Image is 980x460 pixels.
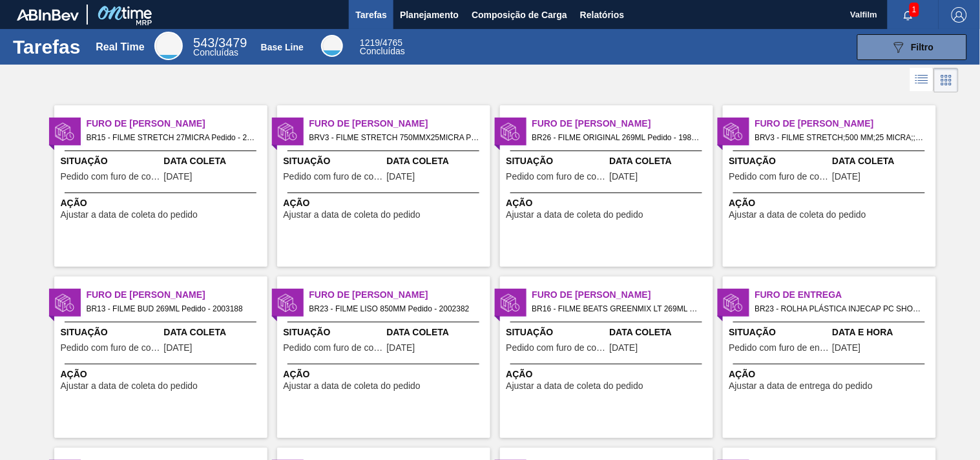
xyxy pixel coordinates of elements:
span: Pedido com furo de coleta [729,172,829,182]
span: Data e Hora [833,326,933,339]
span: Furo de Coleta [755,117,936,131]
span: BR23 - FILME LISO 850MM Pedido - 2002382 [309,302,480,316]
span: Furo de Coleta [532,117,713,131]
span: / 4765 [360,37,402,48]
span: Pedido com furo de coleta [61,172,161,182]
img: TNhmsLtSVTkK8tSr43FrP2fwEKptu5GPRR3wAAAABJRU5ErkJggg== [17,9,79,21]
span: Pedido com furo de coleta [506,343,607,353]
span: Furo de Coleta [309,117,490,131]
span: Situação [729,326,829,339]
div: Real Time [154,32,183,60]
span: Data Coleta [164,154,264,168]
h1: Tarefas [13,39,81,54]
span: Furo de Coleta [87,288,267,302]
div: Visão em Lista [910,68,934,92]
span: Furo de Coleta [532,288,713,302]
span: Ação [61,196,264,210]
span: 04/09/2025, [833,343,861,353]
span: Situação [506,326,607,339]
span: BRV3 - FILME STRETCH;500 MM;25 MICRA;;FILMESTRE Pedido - 1998298 [755,131,926,145]
span: Furo de Entrega [755,288,936,302]
span: Situação [61,326,161,339]
div: Real Time [96,41,144,53]
span: Situação [284,326,384,339]
span: Ação [506,368,710,381]
span: Data Coleta [610,154,710,168]
span: BR23 - ROLHA PLÁSTICA INJECAP PC SHORT Pedido - 2013903 [755,302,926,316]
span: 543 [193,36,214,50]
span: Ação [729,196,933,210]
span: 07/09/2025 [387,343,415,353]
div: Visão em Cards [934,68,959,92]
div: Real Time [193,37,247,57]
span: BR15 - FILME STRETCH 27MICRA Pedido - 2001733 [87,131,257,145]
span: Relatórios [580,7,624,23]
span: 06/09/2025 [164,172,193,182]
div: Base Line [360,39,405,56]
span: Ajustar a data de coleta do pedido [284,381,421,391]
img: Logout [952,7,967,23]
span: Ajustar a data de coleta do pedido [729,210,867,220]
span: Concluídas [193,47,238,57]
span: Ação [284,196,487,210]
span: 1219 [360,37,380,48]
span: Data Coleta [164,326,264,339]
span: Situação [284,154,384,168]
span: Situação [61,154,161,168]
img: status [55,122,74,141]
span: Pedido com furo de coleta [506,172,607,182]
span: Ajustar a data de coleta do pedido [61,210,198,220]
span: Ação [61,368,264,381]
span: Pedido com furo de coleta [284,172,384,182]
span: Ajustar a data de coleta do pedido [284,210,421,220]
span: 03/09/2025 [387,172,415,182]
span: Concluídas [360,46,405,56]
span: 1 [910,3,919,17]
img: status [55,293,74,313]
span: BR26 - FILME ORIGINAL 269ML Pedido - 1984276 [532,131,703,145]
span: 02/09/2025 [833,172,861,182]
span: BR13 - FILME BUD 269ML Pedido - 2003188 [87,302,257,316]
span: Situação [729,154,829,168]
img: status [724,293,743,313]
span: Ajustar a data de coleta do pedido [506,210,644,220]
span: Data Coleta [387,154,487,168]
span: Ação [506,196,710,210]
img: status [278,122,297,141]
span: Ajustar a data de coleta do pedido [61,381,198,391]
div: Base Line [261,42,304,52]
span: Pedido com furo de coleta [61,343,161,353]
span: Pedido com furo de coleta [284,343,384,353]
button: Filtro [857,34,967,60]
span: Furo de Coleta [87,117,267,131]
img: status [501,293,520,313]
span: Ação [284,368,487,381]
span: Data Coleta [610,326,710,339]
button: Notificações [888,6,929,24]
img: status [501,122,520,141]
span: 05/09/2025 [610,172,638,182]
span: Situação [506,154,607,168]
span: Ação [729,368,933,381]
span: 04/09/2025 [610,343,638,353]
span: Data Coleta [833,154,933,168]
span: Data Coleta [387,326,487,339]
span: / 3479 [193,36,247,50]
span: Ajustar a data de entrega do pedido [729,381,873,391]
img: status [278,293,297,313]
span: BRV3 - FILME STRETCH 750MMX25MICRA Pedido - 1998317 [309,131,480,145]
span: Ajustar a data de coleta do pedido [506,381,644,391]
span: Furo de Coleta [309,288,490,302]
span: BR16 - FILME BEATS GREENMIX LT 269ML Pedido - 2010580 [532,302,703,316]
div: Base Line [321,35,343,57]
span: Filtro [912,42,934,52]
span: Pedido com furo de entrega [729,343,829,353]
img: status [724,122,743,141]
span: 07/09/2025 [164,343,193,353]
span: Composição de Carga [472,7,567,23]
span: Planejamento [400,7,459,23]
span: Tarefas [355,7,387,23]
